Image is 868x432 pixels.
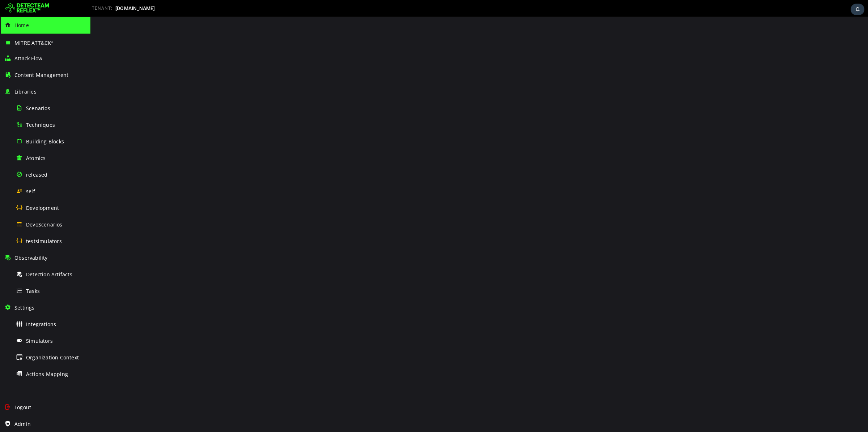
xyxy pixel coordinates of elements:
[26,221,63,228] span: DevoScenarios
[26,354,79,361] span: Organization Context
[26,121,55,128] span: Techniques
[51,40,53,43] sup: ®
[14,39,54,46] span: MITRE ATT&CK
[26,288,40,294] span: Tasks
[26,105,50,112] span: Scenarios
[14,420,31,427] span: Admin
[14,55,42,62] span: Attack Flow
[26,337,53,344] span: Simulators
[14,254,48,261] span: Observability
[26,188,35,195] span: self
[14,404,31,411] span: Logout
[14,72,69,78] span: Content Management
[14,88,37,95] span: Libraries
[14,22,29,29] span: Home
[92,6,112,11] span: TENANT:
[5,3,49,14] img: Detecteam logo
[26,155,46,161] span: Atomics
[14,304,35,311] span: Settings
[851,4,864,15] div: Task Notifications
[26,371,68,377] span: Actions Mapping
[26,238,62,245] span: testsimulators
[26,138,64,145] span: Building Blocks
[26,204,59,211] span: Development
[26,321,56,328] span: Integrations
[115,5,155,11] span: [DOMAIN_NAME]
[26,271,72,278] span: Detection Artifacts
[26,171,48,178] span: released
